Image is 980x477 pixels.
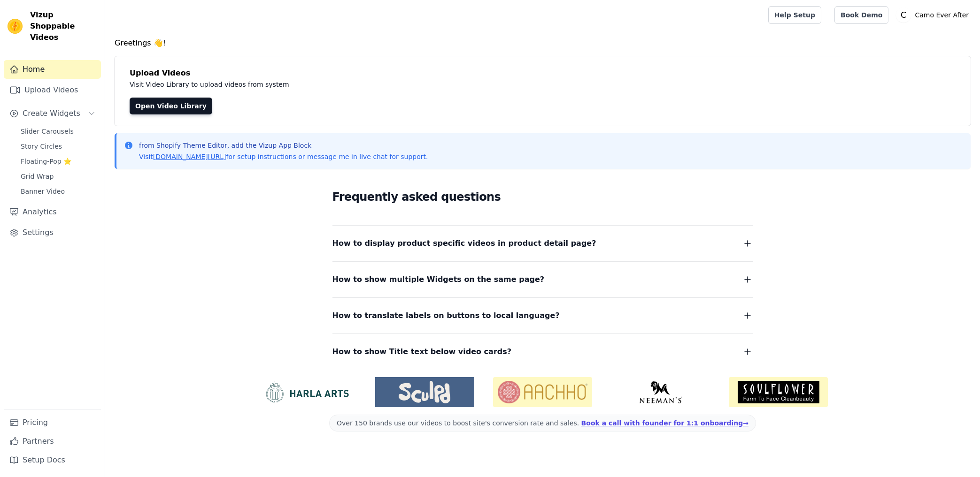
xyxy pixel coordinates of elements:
[115,38,971,49] h4: Greetings 👋!
[581,419,749,427] a: Book a call with founder for 1:1 onboarding
[901,10,906,20] text: C
[15,125,101,138] a: Slider Carousels
[332,345,512,358] span: How to show Title text below video cards?
[332,345,753,358] button: How to show Title text below video cards?
[130,79,550,90] p: Visit Video Library to upload videos from system
[15,140,101,153] a: Story Circles
[153,153,226,160] a: [DOMAIN_NAME][URL]
[4,104,101,123] button: Create Widgets
[4,451,101,469] a: Setup Docs
[15,185,101,198] a: Banner Video
[139,152,428,161] p: Visit for setup instructions or message me in live chat for support.
[834,6,888,24] a: Book Demo
[139,141,428,150] p: from Shopify Theme Editor, add the Vizup App Block
[611,381,710,403] img: Neeman's
[21,127,74,136] span: Slider Carousels
[21,172,54,181] span: Grid Wrap
[332,273,753,286] button: How to show multiple Widgets on the same page?
[257,381,356,403] img: HarlaArts
[332,273,545,286] span: How to show multiple Widgets on the same page?
[332,237,753,250] button: How to display product specific videos in product detail page?
[375,381,474,403] img: Sculpd US
[23,108,80,119] span: Create Widgets
[896,7,972,23] button: C Camo Ever After
[21,187,65,196] span: Banner Video
[21,142,62,151] span: Story Circles
[8,19,23,34] img: Vizup
[911,7,972,23] p: Camo Ever After
[130,98,212,114] a: Open Video Library
[30,9,97,43] span: Vizup Shoppable Videos
[4,81,101,99] a: Upload Videos
[15,155,101,168] a: Floating-Pop ⭐
[4,203,101,221] a: Analytics
[332,309,560,322] span: How to translate labels on buttons to local language?
[4,60,101,79] a: Home
[332,237,596,250] span: How to display product specific videos in product detail page?
[15,170,101,183] a: Grid Wrap
[768,6,821,24] a: Help Setup
[130,68,956,79] h4: Upload Videos
[332,309,753,322] button: How to translate labels on buttons to local language?
[332,188,753,206] h2: Frequently asked questions
[729,377,828,407] img: Soulflower
[4,413,101,432] a: Pricing
[493,377,592,407] img: Aachho
[4,432,101,451] a: Partners
[4,223,101,242] a: Settings
[21,157,71,166] span: Floating-Pop ⭐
